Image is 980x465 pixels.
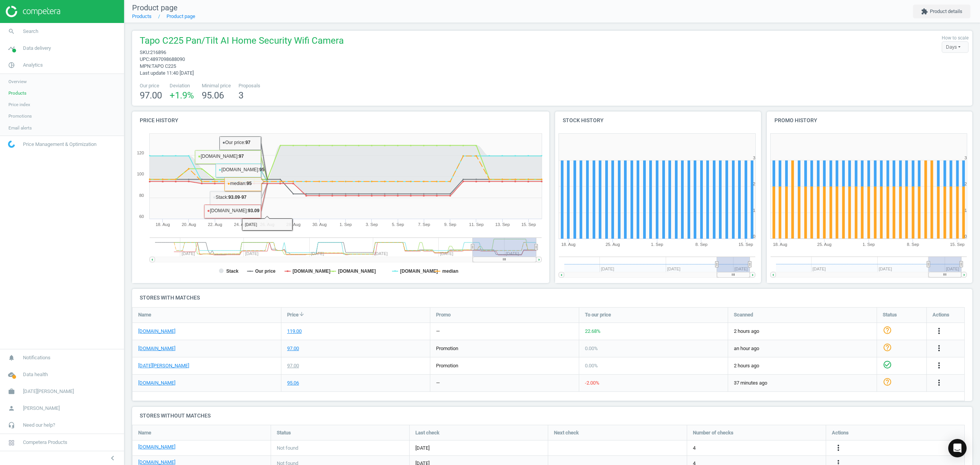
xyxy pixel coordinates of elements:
span: Status [883,311,897,318]
div: — [436,380,440,386]
i: work [4,384,19,399]
text: 0 [964,234,967,239]
tspan: 26. Aug [260,222,274,227]
h4: Promo history [767,111,973,129]
h4: Price history [132,111,549,129]
tspan: 1. Sep [340,222,352,227]
span: 22.68 % [585,328,601,334]
span: Price index [8,102,30,108]
a: [DOMAIN_NAME] [138,444,175,450]
tspan: median [442,269,458,274]
text: 2 [753,182,755,186]
span: sku : [140,49,150,55]
tspan: 20. Aug [182,222,196,227]
span: 3 [238,90,243,101]
tspan: [DOMAIN_NAME] [338,269,376,274]
div: 97.00 [287,345,299,352]
span: 4897098688090 [150,56,185,62]
i: notifications [4,350,19,365]
tspan: 15. Sep [950,242,965,247]
a: [DOMAIN_NAME] [138,328,175,335]
span: 97.00 [140,90,162,101]
span: Promotions [8,113,32,119]
span: Actions [832,429,849,436]
span: mpn : [140,63,152,69]
span: Email alerts [8,125,32,131]
span: Competera Products [23,439,67,446]
span: TAPO C225 [152,63,176,69]
span: Analytics [23,62,43,69]
text: 3 [964,156,967,160]
i: search [4,24,19,39]
i: more_vert [834,443,843,452]
span: Overview [8,79,27,85]
span: 2 hours ago [734,362,871,369]
i: more_vert [934,361,944,370]
tspan: 15. Sep [521,222,536,227]
span: Proposals [238,82,260,89]
span: 4 [693,445,696,452]
i: person [4,401,19,416]
tspan: 3. Sep [366,222,378,227]
div: — [436,328,440,335]
tspan: Our price [255,269,276,274]
span: Number of checks [693,429,733,436]
span: Deviation [170,82,194,89]
span: Notifications [23,354,51,361]
button: chevron_left [103,453,122,463]
span: Data delivery [23,45,51,52]
a: Products [132,13,152,19]
span: Price [287,311,299,318]
span: 95.06 [202,90,224,101]
i: help_outline [883,377,892,386]
i: cloud_done [4,367,19,382]
tspan: 1. Sep [651,242,663,247]
text: 80 [139,193,144,198]
span: Search [23,28,38,35]
div: 119.00 [287,328,302,335]
tspan: 11. Sep [469,222,483,227]
span: +1.9 % [170,90,194,101]
span: Scanned [734,311,753,318]
span: 2 hours ago [734,328,871,335]
tspan: 25. Aug [817,242,831,247]
a: [DOMAIN_NAME] [138,380,175,386]
div: Days [942,41,969,53]
tspan: [DOMAIN_NAME] [400,269,438,274]
text: 1 [964,208,967,213]
span: Name [138,429,151,436]
i: timeline [4,41,19,56]
a: [DOMAIN_NAME] [138,345,175,352]
text: 0 [753,234,755,239]
img: ajHJNr6hYgQAAAAASUVORK5CYII= [6,6,60,17]
i: more_vert [934,378,944,387]
button: more_vert [834,443,843,453]
span: Minimal price [202,82,231,89]
a: Product page [167,13,195,19]
button: more_vert [934,378,944,388]
span: 0.00 % [585,345,598,351]
i: arrow_downward [299,311,305,317]
span: Not found [277,445,298,452]
div: 97.00 [287,362,299,369]
span: upc : [140,56,150,62]
tspan: 28. Aug [286,222,301,227]
span: Products [8,90,26,96]
span: Need our help? [23,422,55,429]
span: Our price [140,82,162,89]
i: more_vert [934,326,944,336]
span: an hour ago [734,345,871,352]
span: Tapo C225 Pan/Tilt AI Home Security Wifi Camera [140,34,344,49]
span: Last check [415,429,439,436]
tspan: 18. Aug [561,242,575,247]
text: 100 [137,172,144,176]
i: more_vert [934,344,944,353]
tspan: 25. Aug [606,242,620,247]
tspan: 5. Sep [392,222,404,227]
span: Promo [436,311,451,318]
tspan: 22. Aug [208,222,222,227]
span: [PERSON_NAME] [23,405,60,412]
tspan: 1. Sep [862,242,875,247]
span: -2.00 % [585,380,599,386]
span: Data health [23,371,48,378]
